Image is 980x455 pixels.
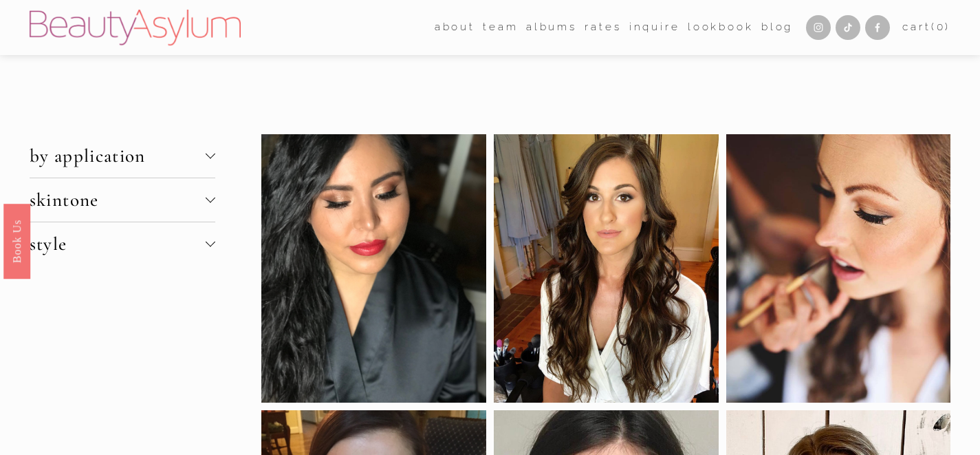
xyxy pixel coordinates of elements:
[30,10,241,45] img: Beauty Asylum | Bridal Hair &amp; Makeup Charlotte &amp; Atlanta
[806,15,831,40] a: Instagram
[526,17,577,39] a: albums
[30,189,206,211] span: skintone
[435,17,475,39] a: folder dropdown
[836,15,860,40] a: TikTok
[30,222,215,266] button: style
[483,17,518,39] a: folder dropdown
[865,15,890,40] a: Facebook
[902,18,950,37] a: 0 items in cart
[30,233,206,255] span: style
[435,18,475,37] span: about
[483,18,518,37] span: team
[761,17,793,39] a: Blog
[688,17,754,39] a: Lookbook
[30,178,215,222] button: skintone
[3,203,30,278] a: Book Us
[931,21,950,33] span: ( )
[629,17,680,39] a: Inquire
[585,17,621,39] a: Rates
[937,21,946,33] span: 0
